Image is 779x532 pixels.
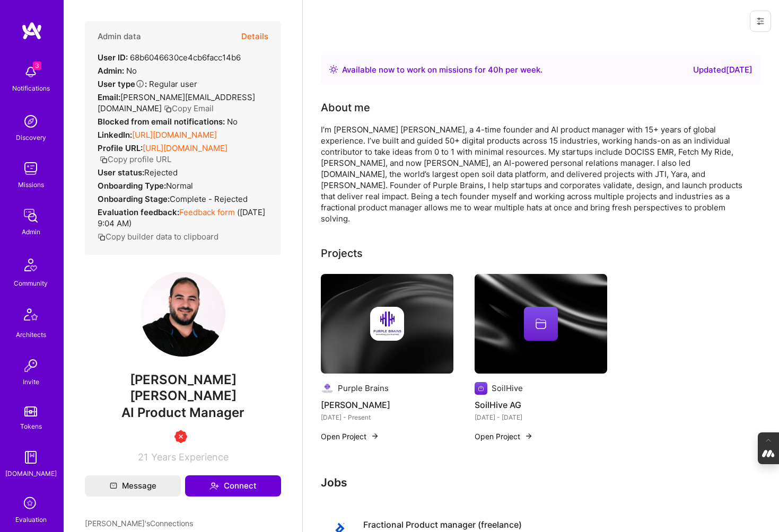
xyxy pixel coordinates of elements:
[321,245,363,261] div: Projects
[23,376,39,387] div: Invite
[144,167,178,178] span: Rejected
[98,92,120,102] strong: Email:
[321,100,370,116] div: About me
[22,226,40,237] div: Admin
[329,65,338,74] img: Availability
[98,66,124,76] strong: Admin:
[371,432,379,440] img: arrow-right
[98,79,147,89] strong: User type :
[321,412,453,423] div: [DATE] - Present
[98,116,238,127] div: No
[12,83,50,94] div: Notifications
[164,105,172,113] i: icon Copy
[475,431,533,442] button: Open Project
[475,274,607,374] img: cover
[98,167,144,178] strong: User status:
[15,514,47,525] div: Evaluation
[98,52,241,63] div: 68b6046630ce4cb6facc14b6
[98,143,143,153] strong: Profile URL:
[164,103,214,114] button: Copy Email
[5,468,57,479] div: [DOMAIN_NAME]
[20,61,41,83] img: bell
[475,398,607,412] h4: SoilHive AG
[98,78,197,90] div: Regular user
[209,481,219,491] i: icon Connect
[475,412,607,423] div: [DATE] - [DATE]
[98,207,179,217] strong: Evaluation feedback:
[166,181,193,191] span: normal
[342,64,542,76] div: Available now to work on missions for h per week .
[20,421,42,432] div: Tokens
[18,304,43,329] img: Architects
[321,398,453,412] h4: [PERSON_NAME]
[20,447,41,468] img: guide book
[492,383,523,394] div: SoilHive
[98,92,255,113] span: [PERSON_NAME][EMAIL_ADDRESS][DOMAIN_NAME]
[98,65,137,76] div: No
[151,451,229,463] span: Years Experience
[33,61,41,70] span: 3
[138,451,148,463] span: 21
[20,355,41,376] img: Invite
[24,406,37,416] img: tokens
[98,231,218,242] button: Copy builder data to clipboard
[170,194,248,204] span: Complete - Rejected
[98,207,268,229] div: ( [DATE] 9:04 AM )
[143,143,227,153] a: [URL][DOMAIN_NAME]
[693,64,752,76] div: Updated [DATE]
[21,21,42,40] img: logo
[135,79,145,88] i: Help
[110,482,117,490] i: icon Mail
[16,132,46,143] div: Discovery
[185,475,281,496] button: Connect
[174,430,187,443] img: Unqualified
[85,518,193,529] span: [PERSON_NAME]'s Connections
[21,494,41,514] i: icon SelectionTeam
[18,252,43,278] img: Community
[20,158,41,179] img: teamwork
[179,207,235,217] a: Feedback form
[321,431,379,442] button: Open Project
[98,32,141,41] h4: Admin data
[98,181,166,191] strong: Onboarding Type:
[100,154,171,165] button: Copy profile URL
[321,476,750,489] h3: Jobs
[98,117,227,127] strong: Blocked from email notifications:
[98,52,128,63] strong: User ID:
[16,329,46,340] div: Architects
[98,130,132,140] strong: LinkedIn:
[488,65,498,75] span: 40
[98,233,106,241] i: icon Copy
[321,382,334,395] img: Company logo
[14,278,48,289] div: Community
[141,272,225,357] img: User Avatar
[363,519,522,530] h4: Fractional Product manager (freelance)
[85,372,281,404] span: [PERSON_NAME] [PERSON_NAME]
[121,405,244,420] span: AI Product Manager
[100,156,108,164] i: icon Copy
[85,475,181,496] button: Message
[524,432,533,440] img: arrow-right
[20,111,41,132] img: discovery
[20,205,41,226] img: admin teamwork
[370,307,404,341] img: Company logo
[241,21,268,52] button: Details
[338,383,389,394] div: Purple Brains
[18,179,44,190] div: Missions
[98,194,170,204] strong: Onboarding Stage:
[132,130,217,140] a: [URL][DOMAIN_NAME]
[321,124,745,224] div: I’m [PERSON_NAME] [PERSON_NAME], a 4-time founder and AI product manager with 15+ years of global...
[475,382,487,395] img: Company logo
[321,274,453,374] img: cover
